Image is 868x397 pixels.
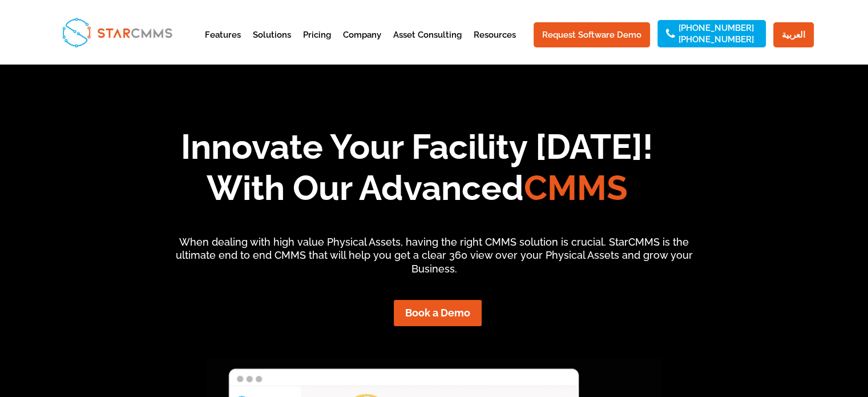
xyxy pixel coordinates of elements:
a: Asset Consulting [393,31,462,59]
p: When dealing with high value Physical Assets, having the right CMMS solution is crucial. StarCMMS... [165,235,703,276]
a: Book a Demo [394,300,482,326]
iframe: Chat Widget [612,18,868,397]
a: Request Software Demo [534,22,650,47]
a: Pricing [303,31,331,59]
a: Resources [474,31,516,59]
h1: Innovate Your Facility [DATE]! With Our Advanced [21,126,813,214]
a: Company [343,31,381,59]
img: StarCMMS [57,13,177,52]
a: Features [205,31,241,59]
span: CMMS [524,168,628,208]
a: Solutions [253,31,291,59]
